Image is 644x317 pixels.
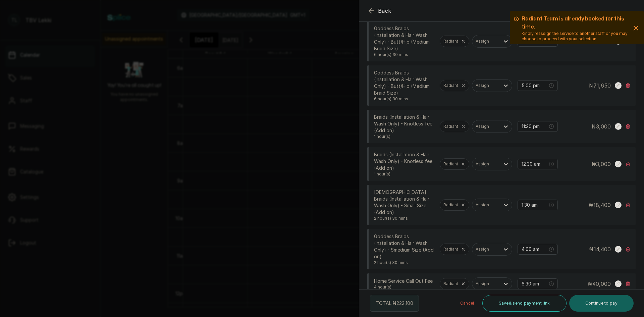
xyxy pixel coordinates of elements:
p: Radiant [443,39,458,44]
span: 14,400 [594,246,611,253]
p: Radiant [443,124,458,129]
p: 4 hour(s) [374,284,434,290]
p: Home Service Call Out Fee [374,278,434,284]
p: Radiant [443,202,458,208]
input: Select time [522,280,548,287]
p: 2 hour(s) 30 mins [374,260,434,265]
p: Goddess Braids (Installation & Hair Wash Only) - Butt/Hip (Medium Braid Size) [374,69,434,96]
p: TOTAL: ₦ [376,300,413,307]
p: Goddess Braids (Installation & Hair Wash Only) - Smedium Size (Add on) [374,233,434,260]
span: 222,100 [396,300,413,306]
p: Radiant [443,281,458,286]
p: ₦ [589,201,611,209]
input: Select time [522,201,548,209]
p: ₦ [588,280,611,288]
p: Radiant [443,161,458,167]
p: 6 hour(s) 30 mins [374,96,434,102]
p: Braids (Installation & Hair Wash Only) - Knotless fee (Add on) [374,114,434,134]
p: 1 hour(s) [374,171,434,177]
p: Goddess Braids (Installation & Hair Wash Only) - Butt/Hip (Medium Braid Size) [374,25,434,52]
p: ₦ [589,245,611,253]
input: Select time [522,246,548,253]
button: Back [367,7,391,15]
p: Kindly reassign the service to another staff or you may choose to proceed with your selection. [522,31,629,42]
p: ₦ [589,82,611,90]
p: 2 hour(s) 30 mins [374,216,434,221]
p: Braids (Installation & Hair Wash Only) - Knotless fee (Add on) [374,151,434,171]
p: ₦ [591,160,611,168]
p: 1 hour(s) [374,134,434,139]
button: Continue to pay [569,295,634,312]
input: Select time [522,82,548,89]
span: 3,000 [596,161,611,167]
p: [DEMOGRAPHIC_DATA] Braids (Installation & Hair Wash Only) - Small Size (Add on) [374,189,434,216]
p: 6 hour(s) 30 mins [374,52,434,57]
span: 3,000 [596,123,611,130]
button: Cancel [455,295,480,312]
button: Save& send payment link [482,295,567,312]
p: Radiant [443,83,458,88]
p: Radiant [443,247,458,252]
span: Back [378,7,391,15]
input: Select time [522,160,548,168]
input: Select time [522,123,548,130]
h2: Radiant Team is already booked for this time. [522,15,629,31]
p: ₦ [591,122,611,130]
span: 71,650 [593,82,611,89]
span: 40,000 [592,280,611,287]
span: 18,400 [593,202,611,208]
